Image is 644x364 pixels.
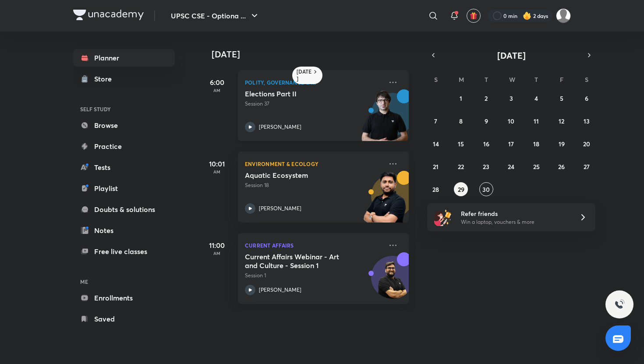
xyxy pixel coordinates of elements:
abbr: Monday [459,75,464,84]
abbr: September 22, 2025 [458,163,464,171]
button: September 17, 2025 [504,137,518,151]
h5: Aquatic Ecosystem [245,171,354,180]
a: Enrollments [73,289,175,307]
img: ttu [614,299,625,310]
abbr: September 15, 2025 [458,140,464,148]
button: September 3, 2025 [504,91,518,105]
abbr: Wednesday [509,75,515,84]
a: Saved [73,310,175,328]
button: September 25, 2025 [529,159,543,173]
abbr: Thursday [534,75,538,84]
abbr: September 9, 2025 [485,117,488,125]
abbr: September 11, 2025 [534,117,539,125]
a: Planner [73,49,175,67]
abbr: September 18, 2025 [533,140,539,148]
button: UPSC CSE - Optiona ... [166,7,265,25]
img: avatar [470,12,478,20]
abbr: September 21, 2025 [433,163,439,171]
h4: [DATE] [212,49,418,60]
p: Polity, Governance & IR [245,77,382,88]
a: Tests [73,159,175,176]
abbr: September 20, 2025 [583,140,590,148]
abbr: September 27, 2025 [584,163,590,171]
img: unacademy [361,89,409,150]
a: Playlist [73,180,175,197]
abbr: September 25, 2025 [533,163,540,171]
div: Store [94,74,117,84]
button: September 26, 2025 [555,159,569,173]
p: Session 18 [245,181,382,189]
p: AM [199,169,234,174]
img: unacademy [361,171,409,231]
h5: 11:00 [199,240,234,251]
h6: [DATE] [297,68,312,82]
button: September 22, 2025 [454,159,468,173]
p: AM [199,251,234,256]
button: September 1, 2025 [454,91,468,105]
h5: Current Affairs Webinar - Art and Culture - Session 1 [245,252,354,270]
p: [PERSON_NAME] [259,205,301,212]
abbr: September 3, 2025 [510,94,513,102]
p: [PERSON_NAME] [259,123,301,131]
button: September 12, 2025 [555,114,569,128]
button: September 5, 2025 [555,91,569,105]
abbr: September 2, 2025 [485,94,488,102]
abbr: September 1, 2025 [460,94,462,102]
button: September 6, 2025 [580,91,594,105]
abbr: September 8, 2025 [459,117,463,125]
span: [DATE] [497,49,526,61]
button: September 23, 2025 [479,159,493,173]
h5: 10:01 [199,159,234,169]
abbr: Friday [560,75,563,84]
abbr: September 5, 2025 [560,94,563,102]
h5: Elections Part II [245,89,354,98]
button: September 28, 2025 [429,182,443,196]
h6: Refer friends [461,209,569,218]
a: Store [73,70,175,88]
button: September 9, 2025 [479,114,493,128]
a: Doubts & solutions [73,201,175,218]
button: September 7, 2025 [429,114,443,128]
img: streak [523,11,531,20]
abbr: Saturday [585,75,588,84]
abbr: September 16, 2025 [483,140,489,148]
button: September 27, 2025 [580,159,594,173]
abbr: Sunday [434,75,438,84]
abbr: September 28, 2025 [432,185,439,194]
abbr: September 17, 2025 [508,140,514,148]
button: September 18, 2025 [529,137,543,151]
button: September 15, 2025 [454,137,468,151]
abbr: September 26, 2025 [558,163,565,171]
abbr: September 24, 2025 [508,163,514,171]
abbr: September 29, 2025 [458,185,464,194]
p: Environment & Ecology [245,159,382,169]
button: September 10, 2025 [504,114,518,128]
a: Free live classes [73,243,175,260]
abbr: September 30, 2025 [482,185,490,194]
button: September 20, 2025 [580,137,594,151]
a: Browse [73,117,175,134]
a: Company Logo [73,10,144,22]
button: September 8, 2025 [454,114,468,128]
button: September 2, 2025 [479,91,493,105]
p: AM [199,88,234,93]
button: September 4, 2025 [529,91,543,105]
button: September 14, 2025 [429,137,443,151]
abbr: September 4, 2025 [534,94,538,102]
button: September 30, 2025 [479,182,493,196]
button: September 16, 2025 [479,137,493,151]
h6: ME [73,274,175,289]
button: September 11, 2025 [529,114,543,128]
h6: SELF STUDY [73,102,175,117]
abbr: September 14, 2025 [433,140,439,148]
a: Practice [73,138,175,155]
button: September 19, 2025 [555,137,569,151]
img: referral [434,209,452,226]
p: Session 1 [245,272,382,279]
abbr: September 23, 2025 [483,163,489,171]
button: [DATE] [439,49,583,61]
abbr: September 10, 2025 [508,117,514,125]
abbr: September 12, 2025 [559,117,564,125]
img: Ayush Kumar [556,8,571,23]
button: September 21, 2025 [429,159,443,173]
